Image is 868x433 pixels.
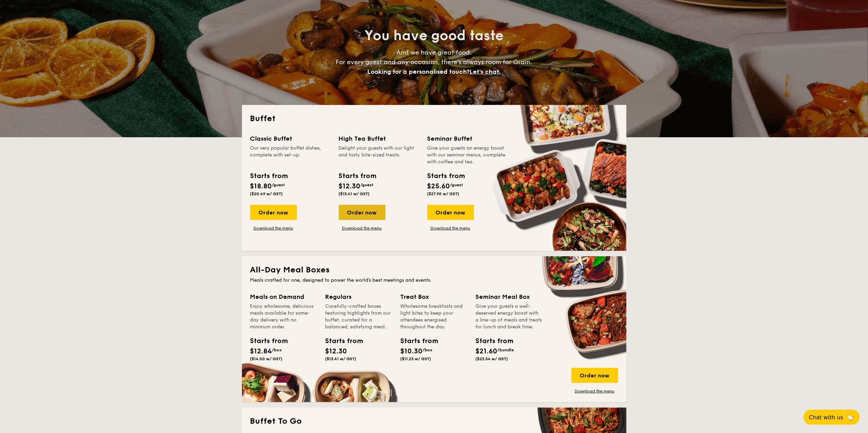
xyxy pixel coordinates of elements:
div: High Tea Buffet [339,134,419,143]
div: Starts from [250,336,281,346]
div: Starts from [476,336,507,346]
span: $12.30 [325,347,347,355]
div: Enjoy wholesome, delicious meals available for same-day delivery with no minimum order. [250,303,317,330]
div: Starts from [250,171,288,181]
div: Give your guests an energy boost with our seminar menus, complete with coffee and tea. [427,145,508,165]
span: Chat with us [809,414,843,421]
span: /box [423,348,433,352]
div: Regulars [325,292,392,302]
span: $25.60 [427,182,450,190]
span: ($11.23 w/ GST) [401,356,431,361]
span: /box [272,348,282,352]
div: Classic Buffet [250,134,331,143]
span: /bundle [498,348,514,352]
div: Order now [339,205,385,220]
div: Delight your guests with our light and tasty bite-sized treats. [339,145,419,165]
span: ($23.54 w/ GST) [476,356,508,361]
a: Download the menu [571,388,618,394]
a: Download the menu [250,225,297,231]
span: ($14.00 w/ GST) [250,356,283,361]
span: And we have great food. For every guest and any occasion, there’s always room for Grain. [336,49,532,75]
a: Download the menu [427,225,474,231]
a: Download the menu [339,225,385,231]
div: Starts from [339,171,376,181]
span: $12.84 [250,347,272,355]
span: ($27.90 w/ GST) [427,191,460,196]
div: Starts from [427,171,465,181]
span: $21.60 [476,347,498,355]
div: Treat Box [401,292,467,302]
div: Order now [571,368,618,383]
span: ($13.41 w/ GST) [339,191,370,196]
span: Let's chat. [470,68,501,75]
div: Seminar Meal Box [476,292,543,302]
div: Order now [250,205,297,220]
div: Wholesome breakfasts and light bites to keep your attendees energised throughout the day. [401,303,467,330]
div: Our very popular buffet dishes, complete with set-up. [250,145,331,165]
h2: Buffet To Go [250,416,618,427]
h2: Buffet [250,113,618,124]
span: 🦙 [846,413,854,421]
div: Give your guests a well-deserved energy boost with a line-up of meals and treats for lunch and br... [476,303,543,330]
span: $12.30 [339,182,361,190]
div: Carefully-crafted boxes featuring highlights from our buffet, curated for a balanced, satisfying ... [325,303,392,330]
span: $18.80 [250,182,272,190]
span: /guest [272,183,285,187]
span: /guest [361,183,374,187]
span: $10.30 [401,347,423,355]
div: Order now [427,205,474,220]
div: Starts from [325,336,356,346]
div: Meals on Demand [250,292,317,302]
div: Seminar Buffet [427,134,508,143]
button: Chat with us🦙 [803,410,860,425]
span: You have good taste [364,27,504,44]
span: ($13.41 w/ GST) [325,356,357,361]
span: /guest [450,183,463,187]
div: Starts from [401,336,431,346]
span: ($20.49 w/ GST) [250,191,283,196]
span: Looking for a personalised touch? [367,68,470,75]
h2: All-Day Meal Boxes [250,265,618,276]
div: Meals crafted for one, designed to power the world's best meetings and events. [250,277,618,284]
